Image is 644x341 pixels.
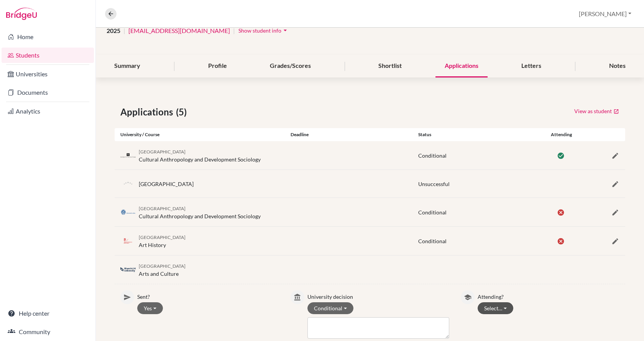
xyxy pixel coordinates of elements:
a: Community [2,324,94,339]
div: Arts and Culture [139,262,186,278]
p: University decision [307,290,449,301]
div: Applications [435,55,488,77]
div: Letters [512,55,550,77]
p: Attending? [478,290,619,301]
button: Select… [478,302,513,314]
a: [EMAIL_ADDRESS][DOMAIN_NAME] [128,26,230,35]
span: (5) [176,105,190,119]
a: Documents [2,85,94,100]
div: Notes [600,55,635,77]
img: nl_rug_5xr4mhnp.png [120,238,136,244]
button: Yes [137,302,163,314]
span: [GEOGRAPHIC_DATA] [139,263,186,269]
a: Analytics [2,104,94,119]
img: nl_uva_p9o648rg.png [120,153,136,158]
a: Students [2,48,94,63]
span: Applications [120,105,176,119]
div: [GEOGRAPHIC_DATA] [139,180,194,188]
span: Conditional [418,209,447,216]
span: [GEOGRAPHIC_DATA] [139,149,186,155]
img: default-university-logo-42dd438d0b49c2174d4c41c49dcd67eec2da6d16b3a2f6d5de70cc347232e317.png [120,176,136,191]
div: Status [412,131,540,138]
span: [GEOGRAPHIC_DATA] [139,206,186,211]
div: Attending [540,131,583,138]
a: Home [2,29,94,44]
a: Universities [2,66,94,82]
div: Profile [199,55,236,77]
div: University / Course [115,131,285,138]
div: Deadline [285,131,412,138]
span: Conditional [418,152,447,159]
div: Cultural Anthropology and Development Sociology [139,204,261,220]
span: | [123,26,125,35]
img: nl_maa_omvxt46b.png [120,267,136,273]
div: Shortlist [369,55,411,77]
a: Help center [2,306,94,321]
span: Conditional [418,238,447,244]
img: nl_lei_oonydk7g.png [120,209,136,215]
span: Unsuccessful [418,181,450,187]
span: Show student info [238,27,281,34]
div: Grades/Scores [261,55,320,77]
div: Art History [139,233,186,249]
span: [GEOGRAPHIC_DATA] [139,234,186,240]
p: Sent? [137,290,279,301]
button: [PERSON_NAME] [575,7,635,21]
span: | [233,26,235,35]
span: 2025 [107,26,120,35]
button: Show student infoarrow_drop_down [238,25,289,36]
div: Summary [105,55,149,77]
div: Cultural Anthropology and Development Sociology [139,147,261,163]
button: Conditional [307,302,353,314]
a: View as student [574,105,619,117]
i: arrow_drop_down [281,26,289,34]
img: Bridge-U [6,8,37,20]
